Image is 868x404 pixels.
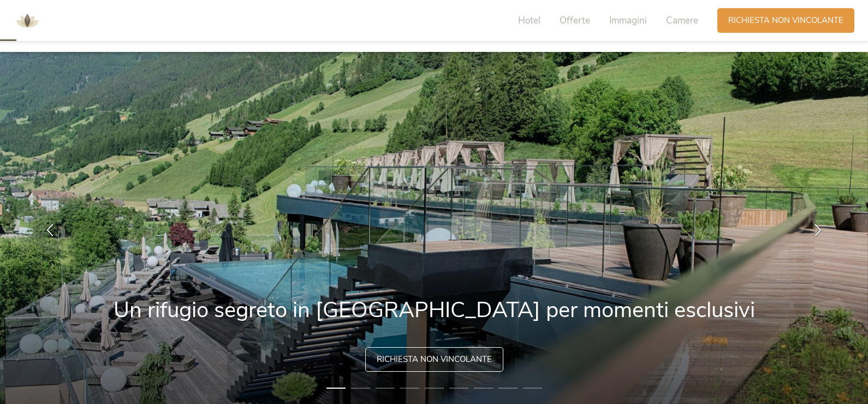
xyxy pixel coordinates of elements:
span: Offerte [560,14,590,27]
span: Richiesta non vincolante [377,354,492,365]
span: Camere [666,14,698,27]
span: Hotel [518,14,540,27]
span: Richiesta non vincolante [728,15,843,26]
span: Immagini [609,14,647,27]
a: AMONTI & LUNARIS Wellnessresort [11,16,44,24]
img: AMONTI & LUNARIS Wellnessresort [11,4,44,37]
